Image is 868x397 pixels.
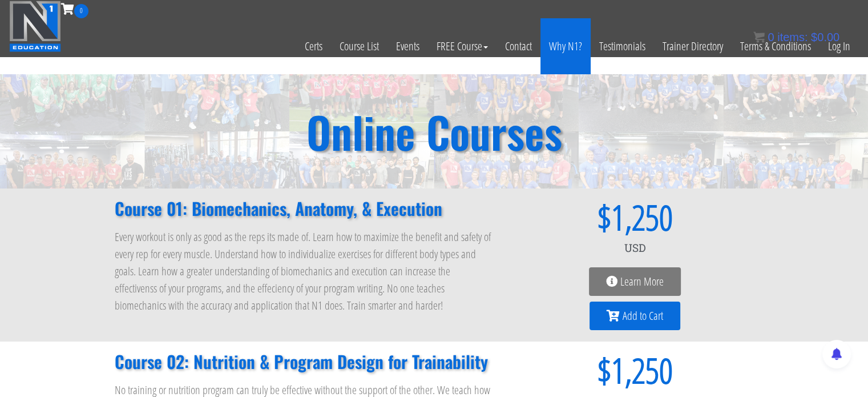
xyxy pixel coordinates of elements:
a: FREE Course [428,18,496,74]
img: n1-education [9,1,61,52]
a: 0 items: $0.00 [753,31,839,43]
a: Contact [496,18,540,74]
a: Add to Cart [590,302,680,330]
a: Why N1? [540,18,591,74]
a: Events [387,18,428,74]
h2: Course 01: Biomechanics, Anatomy, & Execution [115,200,494,217]
span: Add to Cart [623,310,663,322]
h2: Online Courses [306,110,562,153]
a: Terms & Conditions [732,18,819,74]
a: Certs [296,18,331,74]
a: Log In [819,18,859,74]
a: Testimonials [591,18,654,74]
span: 0 [768,31,774,43]
a: Course List [331,18,387,74]
img: icon11.png [753,31,765,43]
span: Learn More [620,276,664,287]
a: Trainer Directory [654,18,732,74]
a: 0 [61,1,88,17]
span: $ [516,353,611,387]
bdi: 0.00 [811,31,839,43]
span: $ [516,200,611,234]
span: 0 [74,4,88,18]
a: Learn More [589,267,681,296]
span: 1,250 [611,200,673,234]
h2: Course 02: Nutrition & Program Design for Trainability [115,353,494,370]
div: USD [516,234,754,262]
p: Every workout is only as good as the reps its made of. Learn how to maximize the benefit and safe... [115,228,494,314]
span: 1,250 [611,353,673,387]
span: $ [811,31,817,43]
span: items: [777,31,808,43]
